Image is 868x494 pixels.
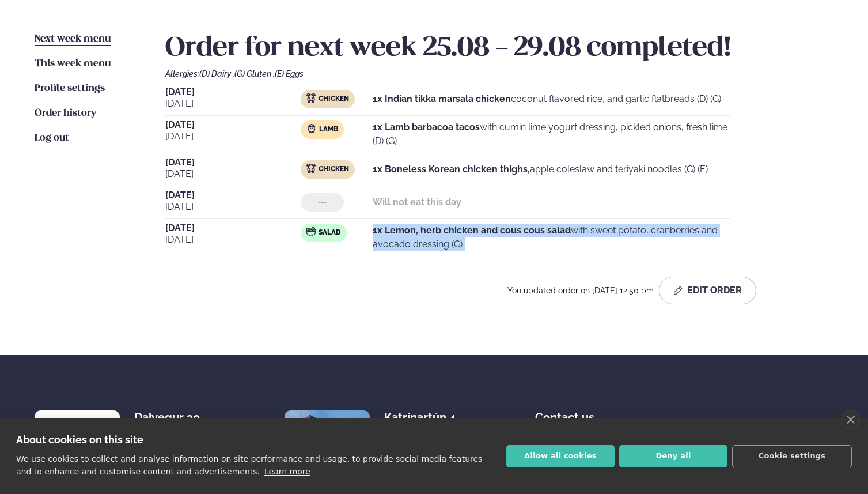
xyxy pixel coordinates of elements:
span: [DATE] [165,88,301,97]
span: Log out [35,133,69,143]
span: This week menu [35,59,111,69]
div: Dalvegur 30 [134,410,226,424]
a: Log out [35,131,69,145]
span: [DATE] [165,158,301,167]
h2: Order for next week 25.08 - 29.08 completed! [165,32,833,65]
a: This week menu [35,57,111,71]
span: Chicken [319,95,349,104]
a: close [841,410,860,429]
span: Chicken [319,165,349,174]
img: chicken.svg [306,93,316,103]
span: [DATE] [165,130,301,144]
span: [DATE] [165,224,301,233]
img: Lamb.svg [307,124,316,133]
p: apple coleslaw and teriyaki noodles (G) (E) [373,163,708,176]
button: Edit Order [659,277,756,304]
span: [DATE] [165,233,301,247]
strong: Will not eat this day [373,197,461,208]
div: Katrínartún 4 [384,410,476,424]
span: Next week menu [35,34,111,44]
span: --- [318,198,327,207]
a: Learn more [264,467,310,476]
img: chicken.svg [306,164,316,173]
strong: 1x Indian tikka marsala chicken [373,93,511,104]
span: Contact us [535,401,594,424]
span: Lamb [319,125,338,134]
span: [DATE] [165,200,301,214]
button: Cookie settings [732,445,852,467]
div: Allergies: [165,69,833,78]
strong: 1x Lemon, herb chicken and cous cous salad [373,225,571,236]
span: [DATE] [165,191,301,200]
strong: 1x Boneless Korean chicken thighs, [373,164,530,175]
span: Order history [35,108,96,118]
button: Allow all cookies [506,445,615,467]
img: salad.svg [306,227,316,236]
a: Next week menu [35,32,111,46]
a: Profile settings [35,82,105,96]
a: Order history [35,107,96,120]
span: [DATE] [165,120,301,130]
p: with sweet potato, cranberries and avocado dressing (G) [373,224,730,251]
span: Profile settings [35,84,105,93]
p: coconut flavored rice, and garlic flatbreads (D) (G) [373,92,721,106]
button: Deny all [619,445,727,467]
span: (G) Gluten , [234,69,275,78]
span: You updated order on [DATE] 12:50 pm [507,286,654,295]
span: Salad [319,228,341,237]
div: Follow us [783,410,833,447]
p: with cumin lime yogurt dressing, pickled onions, fresh lime (D) (G) [373,120,730,148]
span: (E) Eggs [275,69,304,78]
span: [DATE] [165,167,301,181]
p: We use cookies to collect and analyse information on site performance and usage, to provide socia... [16,454,482,476]
strong: About cookies on this site [16,433,143,446]
strong: 1x Lamb barbacoa tacos [373,122,480,133]
span: (D) Dairy , [199,69,234,78]
span: [DATE] [165,97,301,111]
